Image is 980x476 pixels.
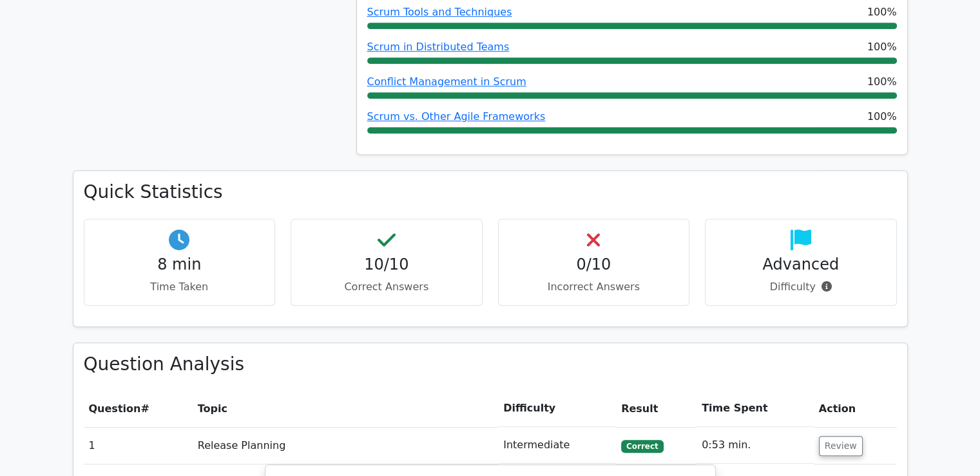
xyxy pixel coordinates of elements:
[697,390,814,427] th: Time Spent
[697,427,814,464] td: 0:53 min.
[867,39,897,55] span: 100%
[498,427,616,464] td: Intermediate
[814,390,897,427] th: Action
[498,390,616,427] th: Difficulty
[509,279,679,295] p: Incorrect Answers
[193,390,498,427] th: Topic
[302,255,472,274] h4: 10/10
[302,279,472,295] p: Correct Answers
[819,436,863,456] button: Review
[89,402,141,415] span: Question
[95,255,265,274] h4: 8 min
[193,427,498,464] td: Release Planning
[84,390,193,427] th: #
[716,279,886,295] p: Difficulty
[509,255,679,274] h4: 0/10
[867,109,897,124] span: 100%
[716,255,886,274] h4: Advanced
[84,427,193,464] td: 1
[367,75,526,88] a: Conflict Management in Scrum
[84,181,897,203] h3: Quick Statistics
[867,5,897,20] span: 100%
[367,41,510,53] a: Scrum in Distributed Teams
[84,353,897,375] h3: Question Analysis
[616,390,697,427] th: Result
[621,440,663,453] span: Correct
[95,279,265,295] p: Time Taken
[867,74,897,90] span: 100%
[367,110,546,123] a: Scrum vs. Other Agile Frameworks
[367,6,512,18] a: Scrum Tools and Techniques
